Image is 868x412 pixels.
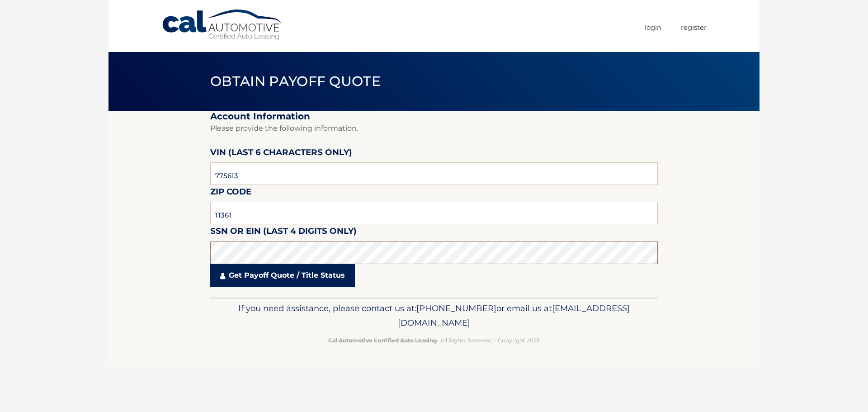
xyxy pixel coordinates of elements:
[210,111,658,122] h2: Account Information
[210,185,251,202] label: Zip Code
[645,20,661,35] a: Login
[681,20,707,35] a: Register
[210,122,658,135] p: Please provide the following information.
[328,337,437,344] strong: Cal Automotive Certified Auto Leasing
[161,9,283,41] a: Cal Automotive
[416,303,496,313] span: [PHONE_NUMBER]
[210,224,357,241] label: SSN or EIN (last 4 digits only)
[216,301,652,330] p: If you need assistance, please contact us at: or email us at
[216,336,652,345] p: - All Rights Reserved - Copyright 2025
[210,73,381,90] span: Obtain Payoff Quote
[210,264,355,287] a: Get Payoff Quote / Title Status
[210,146,352,162] label: VIN (last 6 characters only)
